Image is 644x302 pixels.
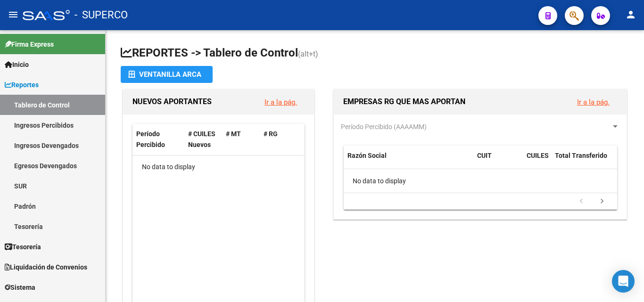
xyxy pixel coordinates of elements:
[260,124,297,155] datatable-header-cell: # RG
[121,45,629,62] h1: REPORTES -> Tablero de Control
[344,146,473,177] datatable-header-cell: Razón Social
[5,59,29,70] span: Inicio
[121,66,213,83] button: Ventanilla ARCA
[625,9,636,20] mat-icon: person
[577,98,610,106] a: Ir a la pág.
[593,196,611,207] a: go to next page
[257,93,305,111] button: Ir a la pág.
[347,152,387,159] span: Razón Social
[226,130,241,138] span: # MT
[5,80,39,90] span: Reportes
[132,124,184,155] datatable-header-cell: Período Percibido
[5,282,35,293] span: Sistema
[343,97,465,106] span: EMPRESAS RG QUE MAS APORTAN
[298,49,318,58] span: (alt+t)
[344,169,617,193] div: No data to display
[8,9,19,20] mat-icon: menu
[5,242,41,252] span: Tesorería
[136,130,165,148] span: Período Percibido
[527,152,549,159] span: CUILES
[132,155,304,179] div: No data to display
[132,97,212,106] span: NUEVOS APORTANTES
[612,270,635,293] div: Open Intercom Messenger
[572,196,590,207] a: go to previous page
[523,146,551,177] datatable-header-cell: CUILES
[477,152,492,159] span: CUIT
[570,93,617,111] button: Ir a la pág.
[5,262,87,272] span: Liquidación de Convenios
[74,5,128,25] span: - SUPERCO
[264,98,297,106] a: Ir a la pág.
[184,124,222,155] datatable-header-cell: # CUILES Nuevos
[264,130,278,138] span: # RG
[341,123,427,131] span: Período Percibido (AAAAMM)
[5,39,54,49] span: Firma Express
[188,130,215,148] span: # CUILES Nuevos
[473,146,523,177] datatable-header-cell: CUIT
[551,146,617,177] datatable-header-cell: Total Transferido
[555,152,607,159] span: Total Transferido
[222,124,260,155] datatable-header-cell: # MT
[128,66,205,83] div: Ventanilla ARCA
